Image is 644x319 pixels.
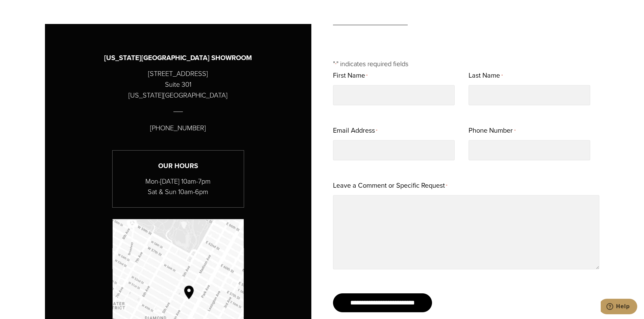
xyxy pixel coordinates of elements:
label: Phone Number [469,124,515,137]
h3: Our Hours [113,161,244,171]
p: [STREET_ADDRESS] Suite 301 [US_STATE][GEOGRAPHIC_DATA] [128,68,228,101]
label: Leave a Comment or Specific Request [333,179,447,192]
p: [PHONE_NUMBER] [150,123,206,133]
label: First Name [333,69,367,82]
h3: [US_STATE][GEOGRAPHIC_DATA] SHOWROOM [104,53,252,63]
p: Mon-[DATE] 10am-7pm Sat & Sun 10am-6pm [113,176,244,197]
iframe: Opens a widget where you can chat to one of our agents [601,299,637,316]
label: Last Name [469,69,502,82]
label: Email Address [333,124,377,137]
p: " " indicates required fields [333,58,599,69]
